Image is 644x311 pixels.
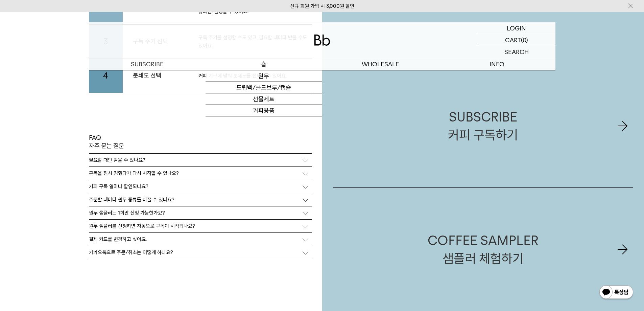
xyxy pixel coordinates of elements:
a: 신규 회원 가입 시 3,000원 할인 [290,3,354,9]
div: SUBSCRIBE 커피 구독하기 [448,108,518,144]
p: 주문할 때마다 원두 종류를 바꿀 수 있나요? [89,197,174,203]
img: 로고 [314,35,330,46]
p: FAQ 자주 묻는 질문 [89,134,124,150]
p: WHOLESALE [322,58,439,70]
p: 구독을 잠시 멈췄다가 다시 시작할 수 있나요? [89,170,179,176]
a: 숍 [206,58,322,70]
div: COFFEE SAMPLER 샘플러 체험하기 [428,231,539,267]
p: 원두 샘플러는 1회만 신청 가능한가요? [89,210,165,216]
p: CART [505,34,521,46]
p: 원두 샘플러를 신청하면 자동으로 구독이 시작되나요? [89,223,195,229]
p: 4 [89,59,123,93]
a: SUBSCRIBE [89,58,206,70]
p: INFO [439,58,555,70]
span: 분쇄도 선택 [123,71,198,80]
p: 커피 기구에 맞춰 분쇄도를 선택할 수 있어요. [198,72,312,80]
a: 커피용품 [206,105,322,116]
a: 선물세트 [206,93,322,105]
p: 결제 카드를 변경하고 싶어요. [89,236,147,242]
p: 카카오톡으로 주문/취소는 어떻게 하나요? [89,249,173,256]
img: 카카오톡 채널 1:1 채팅 버튼 [599,285,634,301]
a: LOGIN [478,22,555,34]
a: CART (0) [478,34,555,46]
a: 드립백/콜드브루/캡슐 [206,82,322,93]
p: 필요할 때만 받을 수 있나요? [89,157,145,163]
a: 프로그램 [206,116,322,128]
p: SEARCH [504,46,529,58]
p: 커피 구독 얼마나 할인되나요? [89,183,148,190]
a: 원두 [206,70,322,82]
p: LOGIN [507,22,526,34]
a: SUBSCRIBE커피 구독하기 [333,64,634,187]
p: (0) [521,34,528,46]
